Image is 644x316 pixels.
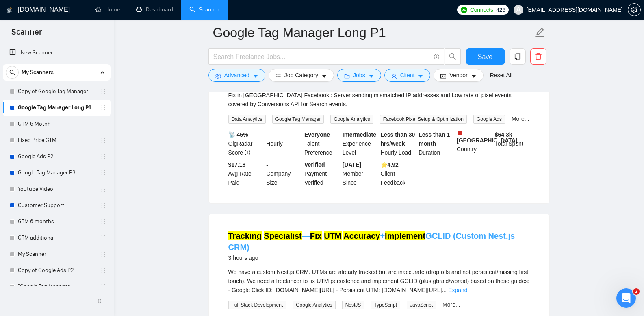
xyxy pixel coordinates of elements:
[633,288,640,295] span: 2
[342,301,364,309] span: NestJS
[189,6,219,13] a: searchScanner
[445,53,460,60] span: search
[343,131,376,138] b: Intermediate
[100,283,106,290] span: holder
[418,73,423,79] span: caret-down
[470,5,494,14] span: Connects:
[321,73,327,79] span: caret-down
[628,7,640,13] span: setting
[530,48,546,65] button: delete
[5,26,48,43] span: Scanner
[18,230,95,246] a: GTM additional
[228,115,266,124] span: Data Analytics
[353,71,365,80] span: Jobs
[224,71,249,80] span: Advanced
[245,150,250,155] span: info-circle
[449,71,467,80] span: Vendor
[293,301,335,309] span: Google Analytics
[310,231,322,240] mark: Fix
[303,130,341,157] div: Talent Preference
[100,121,106,127] span: holder
[266,131,268,138] b: -
[100,186,106,192] span: holder
[18,246,95,262] a: My Scanner
[418,131,450,147] b: Less than 1 month
[18,116,95,132] a: GTM 6 Motnh
[215,73,221,79] span: setting
[379,130,417,157] div: Hourly Load
[7,4,13,17] img: logo
[341,160,379,187] div: Member Since
[228,231,262,240] mark: Tracking
[616,288,636,308] iframe: Intercom live chat
[304,131,330,138] b: Everyone
[227,160,265,187] div: Avg Rate Paid
[18,132,95,148] a: Fixed Price GTM
[228,269,529,293] span: We have a custom Nest.js CRM. UTMs are already tracked but are inaccurate (drop offs and not pers...
[284,71,318,80] span: Job Category
[381,161,399,168] b: ⭐️ 4.92
[407,301,436,309] span: JavaScript
[18,148,95,165] a: Google Ads P2
[228,268,530,294] div: We have a custom Nest.js CRM. UTMs are already tracked but are inaccurate (drop offs and not pers...
[228,253,530,263] div: 3 hours ago
[466,48,505,65] button: Save
[228,301,286,309] span: Full Stack Development
[496,5,505,14] span: 426
[417,130,455,157] div: Duration
[371,301,400,309] span: TypeScript
[448,287,467,293] a: Expand
[385,231,425,240] mark: Implement
[275,73,281,79] span: bars
[434,69,483,82] button: idcardVendorcaret-down
[512,116,529,122] a: More...
[266,161,268,168] b: -
[461,7,467,13] img: upwork-logo.png
[457,130,518,144] b: [GEOGRAPHIC_DATA]
[18,181,95,197] a: Youtube Video
[95,6,120,13] a: homeHome
[100,202,106,209] span: holder
[344,73,350,79] span: folder
[227,130,265,157] div: GigRadar Score
[228,161,246,168] b: $17.18
[22,64,54,81] span: My Scanners
[18,100,95,116] a: Google Tag Manager Long P1
[324,231,341,240] mark: UTM
[100,235,106,241] span: holder
[490,71,512,80] a: Reset All
[391,73,397,79] span: user
[228,131,248,138] b: 📡 45%
[380,115,467,124] span: Facebook Pixel Setup & Optimization
[253,73,258,79] span: caret-down
[343,161,361,168] b: [DATE]
[330,115,373,124] span: Google Analytics
[516,7,521,13] span: user
[473,115,505,124] span: Google Ads
[228,231,515,252] a: Tracking Specialist—Fix UTM Accuracy+ImplementGCLID (Custom Nest.js CRM)
[303,160,341,187] div: Payment Verified
[628,7,641,13] a: setting
[455,130,493,157] div: Country
[337,69,381,82] button: folderJobscaret-down
[434,54,439,59] span: info-circle
[228,91,530,109] div: Fix in Meta Facebook : Server sending mismatched IP addresses and Low rate of pixel events covere...
[493,130,531,157] div: Total Spent
[535,27,545,38] span: edit
[100,137,106,144] span: holder
[3,45,111,61] li: New Scanner
[18,83,95,100] a: Copy of Google Tag Manager Long P1
[478,52,492,62] span: Save
[471,73,477,79] span: caret-down
[457,130,463,136] img: 🇨🇭
[18,279,95,295] a: "Google Tag Manager"
[400,71,415,80] span: Client
[341,130,379,157] div: Experience Level
[442,301,460,308] a: More...
[343,231,380,240] mark: Accuracy
[6,70,18,75] span: search
[269,69,334,82] button: barsJob Categorycaret-down
[384,69,431,82] button: userClientcaret-down
[100,267,106,274] span: holder
[18,262,95,279] a: Copy of Google Ads P2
